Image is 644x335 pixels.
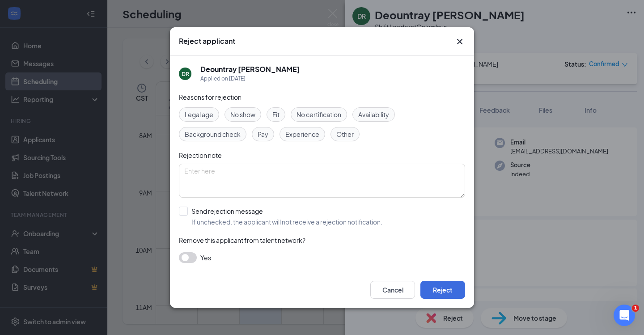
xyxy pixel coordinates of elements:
[179,36,235,46] h3: Reject applicant
[285,129,319,139] span: Experience
[454,36,465,47] svg: Cross
[179,236,305,244] span: Remove this applicant from talent network?
[297,110,341,119] span: No certification
[454,36,465,47] button: Close
[200,252,211,263] span: Yes
[179,151,222,159] span: Rejection note
[185,110,213,119] span: Legal age
[358,110,389,119] span: Availability
[272,110,280,119] span: Fit
[258,129,268,139] span: Pay
[200,74,300,83] div: Applied on [DATE]
[614,305,635,326] iframe: Intercom live chat
[182,70,189,78] div: DR
[185,129,241,139] span: Background check
[230,110,255,119] span: No show
[200,64,300,74] h5: Deountray [PERSON_NAME]
[336,129,354,139] span: Other
[420,281,465,299] button: Reject
[370,281,415,299] button: Cancel
[179,93,241,101] span: Reasons for rejection
[632,305,639,312] span: 1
